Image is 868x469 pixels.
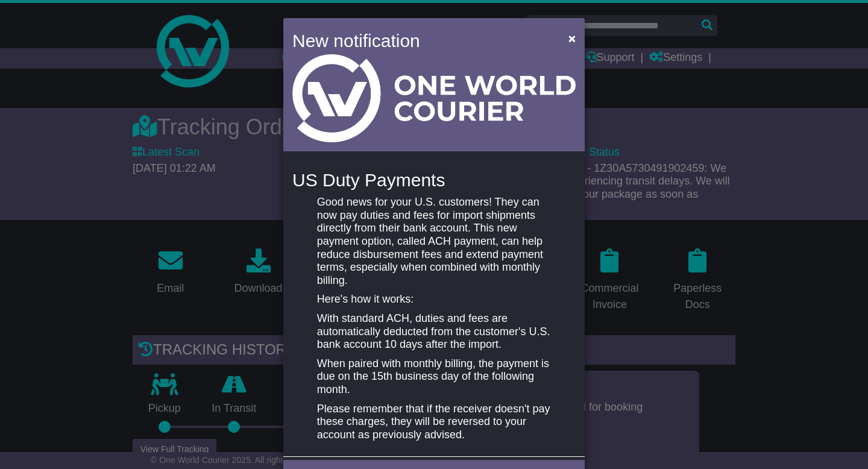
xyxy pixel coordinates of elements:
[317,312,551,351] p: With standard ACH, duties and fees are automatically deducted from the customer's U.S. bank accou...
[317,403,551,442] p: Please remember that if the receiver doesn't pay these charges, they will be reversed to your acc...
[562,26,582,51] button: Close
[292,170,576,190] h4: US Duty Payments
[568,31,576,45] span: ×
[317,293,551,306] p: Here's how it works:
[317,196,551,287] p: Good news for your U.S. customers! They can now pay duties and fees for import shipments directly...
[317,357,551,397] p: When paired with monthly billing, the payment is due on the 15th business day of the following mo...
[292,54,576,142] img: Light
[292,27,551,54] h4: New notification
